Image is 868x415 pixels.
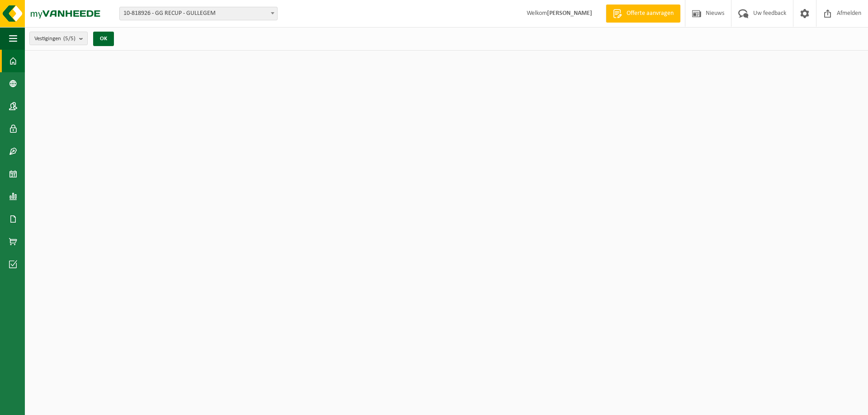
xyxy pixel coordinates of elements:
a: Offerte aanvragen [606,5,680,23]
span: Offerte aanvragen [624,9,676,18]
count: (5/5) [63,36,75,42]
span: 10-818926 - GG RECUP - GULLEGEM [120,7,277,20]
span: Vestigingen [34,32,75,46]
button: OK [93,32,114,46]
button: Vestigingen(5/5) [29,32,88,45]
span: 10-818926 - GG RECUP - GULLEGEM [119,7,278,20]
strong: [PERSON_NAME] [547,10,592,17]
